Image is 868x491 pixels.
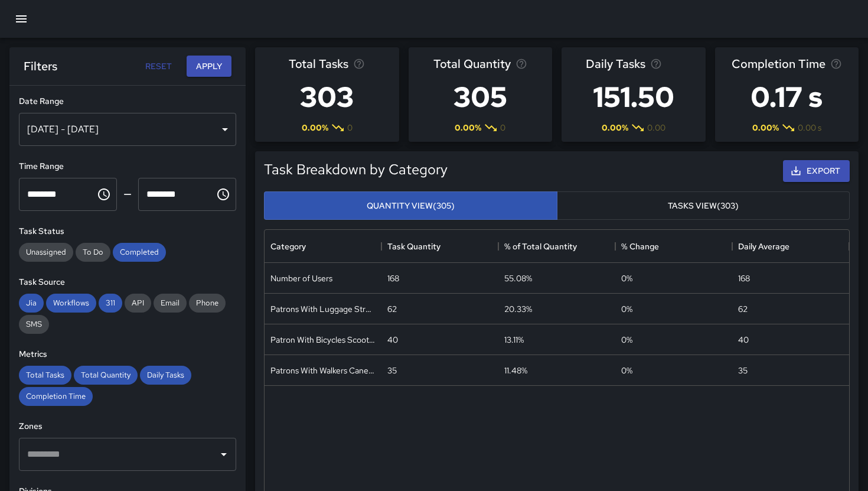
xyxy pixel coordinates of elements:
[139,56,177,77] button: Reset
[76,243,110,262] div: To Do
[498,230,615,263] div: % of Total Quantity
[830,58,842,70] svg: Average time taken to complete tasks in the selected period, compared to the previous period.
[455,122,481,134] span: 0.00 %
[387,303,397,315] div: 62
[504,272,532,284] div: 55.08%
[387,365,397,376] div: 35
[504,334,524,346] div: 13.11%
[504,365,527,376] div: 11.48%
[647,122,665,134] span: 0.00
[19,298,44,308] span: Jia
[738,303,748,315] div: 62
[140,366,191,385] div: Daily Tasks
[602,122,628,134] span: 0.00 %
[19,348,236,361] h6: Metrics
[74,370,138,380] span: Total Quantity
[19,294,44,313] div: Jia
[504,303,532,315] div: 20.33%
[302,122,328,134] span: 0.00 %
[738,365,748,376] div: 35
[732,230,849,263] div: Daily Average
[738,334,749,346] div: 40
[732,54,825,73] span: Completion Time
[19,95,236,108] h6: Date Range
[732,73,842,121] h3: 0.17 s
[381,230,498,263] div: Task Quantity
[433,54,511,73] span: Total Quantity
[515,58,527,70] svg: Total task quantity in the selected period, compared to the previous period.
[557,191,850,220] button: Tasks View(303)
[19,247,73,257] span: Unassigned
[154,298,187,308] span: Email
[92,183,116,206] button: Choose time, selected time is 12:00 AM
[19,391,93,401] span: Completion Time
[621,303,632,315] span: 0 %
[504,230,577,263] div: % of Total Quantity
[387,230,440,263] div: Task Quantity
[19,243,73,262] div: Unassigned
[387,334,398,346] div: 40
[125,294,151,313] div: API
[216,446,232,463] button: Open
[586,73,681,121] h3: 151.50
[46,294,96,313] div: Workflows
[113,243,166,262] div: Completed
[270,272,332,284] div: Number of Users
[125,298,151,308] span: API
[74,366,138,385] div: Total Quantity
[621,365,632,376] span: 0 %
[19,319,49,329] span: SMS
[586,54,645,73] span: Daily Tasks
[347,122,353,134] span: 0
[270,230,306,263] div: Category
[19,366,71,385] div: Total Tasks
[270,334,376,346] div: Patron With Bicycles Scooters Electric Scooters
[46,298,96,308] span: Workflows
[189,294,226,313] div: Phone
[621,334,632,346] span: 0 %
[113,247,166,257] span: Completed
[615,230,732,263] div: % Change
[265,230,381,263] div: Category
[289,73,365,121] h3: 303
[738,230,789,263] div: Daily Average
[19,160,236,173] h6: Time Range
[264,160,448,179] h5: Task Breakdown by Category
[353,58,365,70] svg: Total number of tasks in the selected period, compared to the previous period.
[76,247,110,257] span: To Do
[154,294,187,313] div: Email
[140,370,191,380] span: Daily Tasks
[500,122,505,134] span: 0
[783,160,850,182] button: Export
[19,315,49,334] div: SMS
[798,122,821,134] span: 0.00 s
[19,225,236,238] h6: Task Status
[211,183,235,206] button: Choose time, selected time is 11:59 PM
[270,303,376,315] div: Patrons With Luggage Stroller Carts Wagons
[752,122,779,134] span: 0.00 %
[738,272,750,284] div: 168
[650,58,662,70] svg: Average number of tasks per day in the selected period, compared to the previous period.
[189,298,226,308] span: Phone
[264,191,557,220] button: Quantity View(305)
[270,365,376,376] div: Patrons With Walkers Canes Wheelchair
[19,420,236,433] h6: Zones
[621,230,659,263] div: % Change
[24,57,57,76] h6: Filters
[99,298,122,308] span: 311
[99,294,122,313] div: 311
[387,272,399,284] div: 168
[19,113,236,146] div: [DATE] - [DATE]
[187,56,231,77] button: Apply
[289,54,348,73] span: Total Tasks
[433,73,527,121] h3: 305
[19,370,71,380] span: Total Tasks
[19,387,93,406] div: Completion Time
[19,276,236,289] h6: Task Source
[621,272,632,284] span: 0 %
